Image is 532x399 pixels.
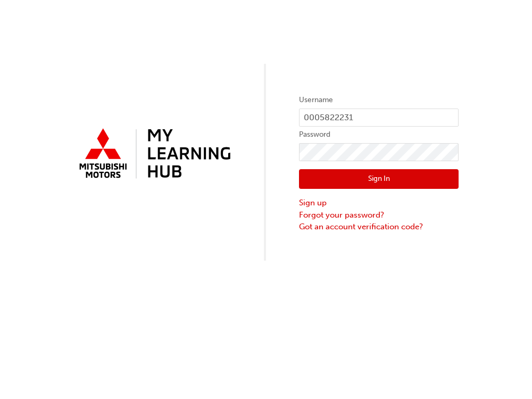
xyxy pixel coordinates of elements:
[299,169,459,189] button: Sign In
[299,197,459,209] a: Sign up
[299,221,459,233] a: Got an account verification code?
[299,94,459,106] label: Username
[73,124,233,185] img: mmal
[299,209,459,221] a: Forgot your password?
[299,128,459,141] label: Password
[299,109,459,127] input: Username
